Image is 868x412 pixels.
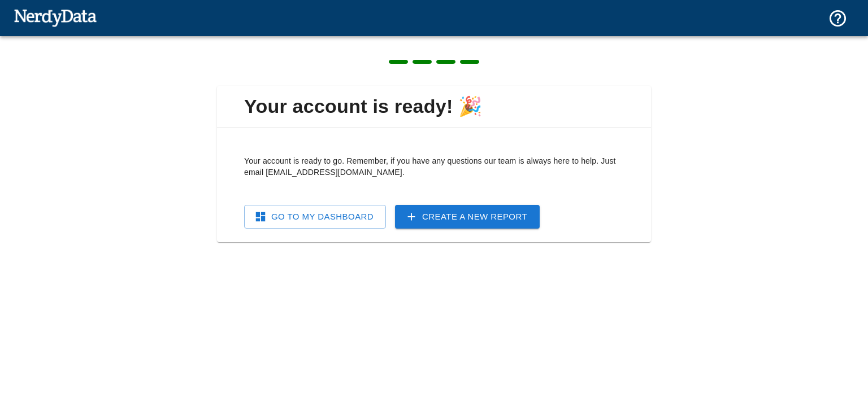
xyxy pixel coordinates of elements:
[244,205,386,229] a: Go To My Dashboard
[244,155,624,178] p: Your account is ready to go. Remember, if you have any questions our team is always here to help....
[811,340,854,383] iframe: Drift Widget Chat Controller
[395,205,540,229] a: Create a New Report
[14,6,97,29] img: NerdyData.com
[226,95,642,119] span: Your account is ready! 🎉
[821,2,854,35] button: Support and Documentation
